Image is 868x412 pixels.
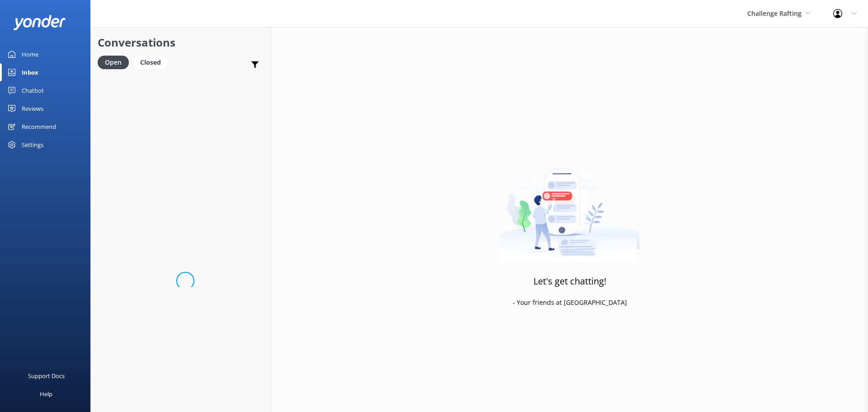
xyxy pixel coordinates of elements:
[98,57,133,67] a: Open
[22,45,38,63] div: Home
[133,57,172,67] a: Closed
[22,81,44,99] div: Chatbot
[40,385,52,403] div: Help
[22,136,43,154] div: Settings
[22,99,43,118] div: Reviews
[22,118,56,136] div: Recommend
[98,56,129,69] div: Open
[28,367,65,385] div: Support Docs
[133,56,168,69] div: Closed
[513,298,627,308] p: - Your friends at [GEOGRAPHIC_DATA]
[533,274,606,289] h3: Let's get chatting!
[98,34,264,51] h2: Conversations
[14,15,66,30] img: yonder-white-logo.png
[22,63,38,81] div: Inbox
[747,9,802,18] span: Challenge Rafting
[500,150,640,263] img: artwork of a man stealing a conversation from at giant smartphone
